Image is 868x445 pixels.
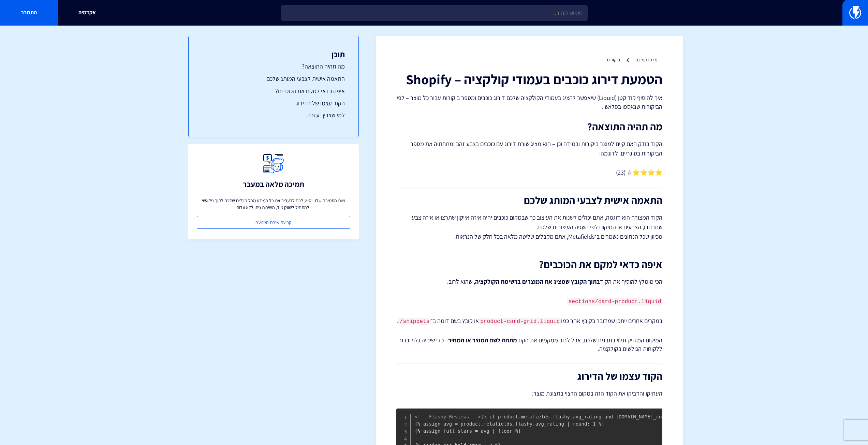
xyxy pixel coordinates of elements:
h3: תוכן [202,50,345,59]
code: sections/card-product.liquid [567,298,662,306]
strong: בתוך הקובץ שמציג את המוצרים ברשימת הקולקציה [475,278,600,285]
h3: תמיכה מלאה במעבר [243,180,304,188]
input: חיפוש מהיר... [281,5,588,21]
a: למי שצריך עזרה [202,111,345,120]
code: product-card-grid.liquid [479,318,561,325]
code: snippets/ [398,318,431,325]
a: מרכז תמיכה [635,57,657,63]
span: <!-- Flashy Reviews --> [415,414,481,419]
p: במקרים אחרים ייתכן שמדובר בקובץ אחר כמו או קובץ בשם דומה ב־ . [396,316,662,326]
h2: הקוד עצמו של הדירוג [396,371,662,382]
p: הקוד בודק האם קיים למוצר ביקורות ובמידה וכן – הוא מציג שורת דירוג עם כוכבים בצבע זהב ומתחתיה את מ... [396,139,662,177]
p: איך להוסיף קוד קטן (Liquid) שיאפשר להציג בעמודי הקולקציה שלכם דירוג כוכבים ומספר ביקורות עבור כל ... [396,93,662,111]
a: הקוד עצמו של הדירוג [202,99,345,108]
h1: הטמעת דירוג כוכבים בעמודי קולקציה – Shopify [396,72,662,87]
a: קביעת שיחת הטמעה [197,216,350,229]
strong: מתחת לשם המוצר או המחיר [448,336,517,344]
h2: מה תהיה התוצאה? [396,121,662,132]
p: העתיקו והדביקו את הקוד הזה במקום הרצוי בתצוגת מוצר: [396,389,662,398]
a: ביקורות [607,57,620,63]
p: הכי מומלץ להוסיף את הקוד , שהוא לרוב: [396,277,662,286]
p: צוות התמיכה שלנו יסייע לכם להעביר את כל המידע מכל הכלים שלכם לתוך פלאשי ולהתחיל לשווק מיד, השירות... [197,197,350,211]
h2: איפה כדאי למקם את הכוכבים? [396,259,662,270]
p: הקוד המצורף הוא דוגמה, אתם יכולים לשנות את העיצוב כך שבמקום כוכבים יהיה איזה אייקון שתרצו או איזה... [396,213,662,241]
h2: התאמה אישית לצבעי המותג שלכם [396,195,662,206]
a: איפה כדאי למקם את הכוכבים? [202,87,345,95]
a: מה תהיה התוצאה? [202,62,345,71]
p: המיקום המדויק תלוי בתבנית שלכם, אבל לרוב ממקמים את הקוד – כדי שיהיה גלוי וברור ללקוחות הגולשים בק... [396,336,662,353]
a: התאמה אישית לצבעי המותג שלכם [202,74,345,83]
